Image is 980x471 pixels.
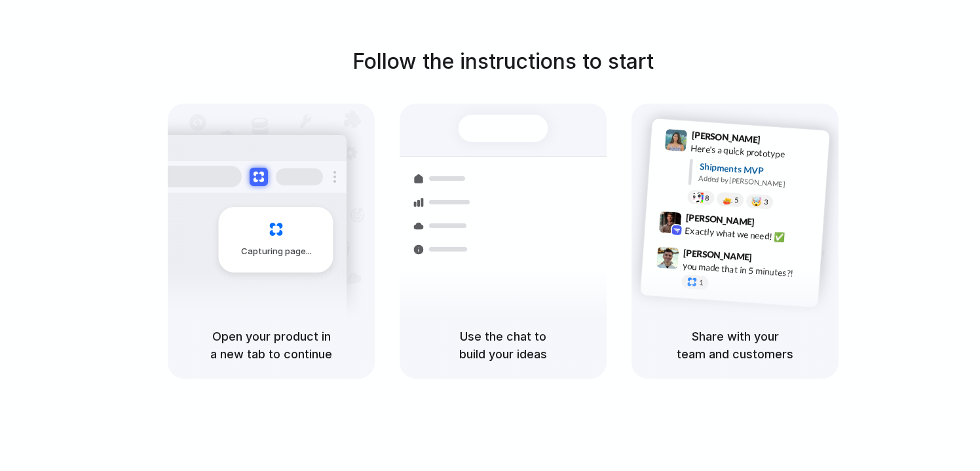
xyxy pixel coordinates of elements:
span: 8 [705,194,709,201]
div: Exactly what we need! ✅ [685,223,816,246]
div: Added by [PERSON_NAME] [698,172,819,191]
span: 3 [764,198,768,205]
span: [PERSON_NAME] [685,210,755,229]
span: 9:42 AM [759,216,785,232]
span: [PERSON_NAME] [683,245,753,264]
div: Here's a quick prototype [690,141,821,163]
div: 🤯 [751,197,763,206]
span: 1 [699,278,704,286]
div: you made that in 5 minutes?! [682,259,813,281]
h5: Open your product in a new tab to continue [183,328,359,363]
span: 9:47 AM [756,252,783,267]
h5: Use the chat to build your ideas [415,328,591,363]
span: 9:41 AM [764,134,791,149]
h5: Share with your team and customers [647,328,823,363]
span: Capturing page [241,245,314,258]
span: 5 [734,196,739,203]
div: Shipments MVP [699,159,820,181]
span: [PERSON_NAME] [691,128,761,147]
h1: Follow the instructions to start [352,46,654,77]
